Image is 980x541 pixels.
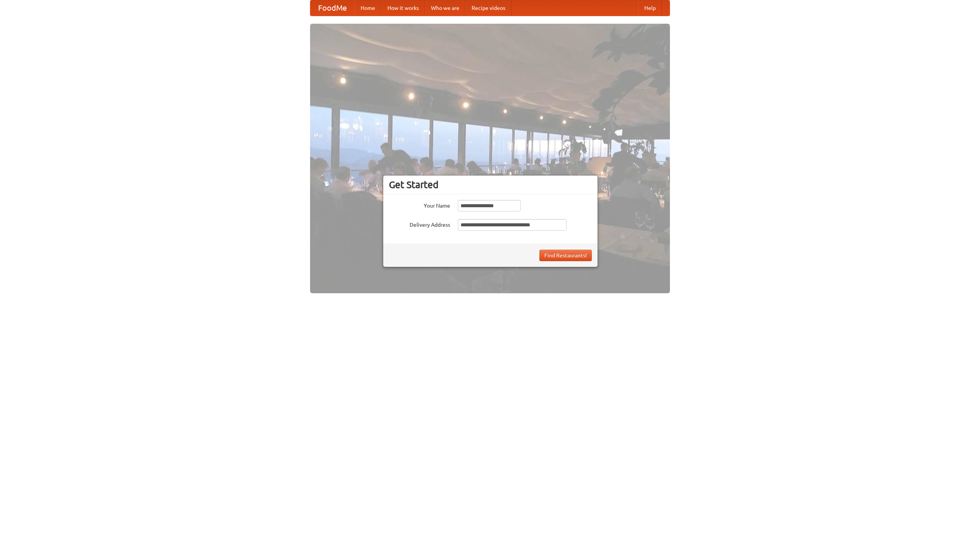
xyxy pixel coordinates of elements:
a: How it works [381,0,425,16]
a: Who we are [425,0,465,16]
a: Home [354,0,381,16]
label: Your Name [389,200,450,210]
label: Delivery Address [389,219,450,229]
a: FoodMe [310,0,354,16]
a: Recipe videos [465,0,511,16]
h3: Get Started [389,179,592,190]
a: Help [638,0,662,16]
button: Find Restaurants! [539,250,592,261]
